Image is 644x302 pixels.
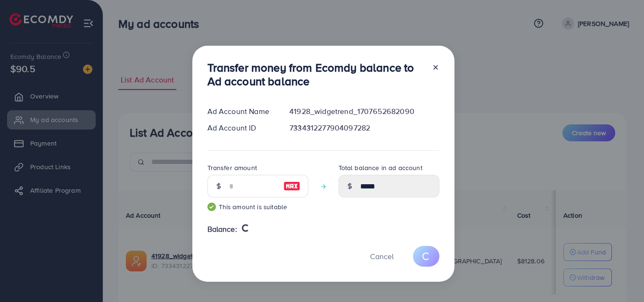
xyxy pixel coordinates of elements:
label: Total balance in ad account [339,163,422,172]
iframe: Chat [604,260,637,295]
div: 7334312277904097282 [282,122,446,133]
div: Ad Account ID [200,122,282,133]
img: image [283,180,300,192]
small: This amount is suitable [207,202,308,212]
span: Balance: [207,224,237,235]
h3: Transfer money from Ecomdy balance to Ad account balance [207,61,424,88]
div: Ad Account Name [200,106,282,117]
img: guide [207,203,216,211]
label: Transfer amount [207,163,257,172]
div: 41928_widgetrend_1707652682090 [282,106,446,117]
button: Cancel [358,246,405,266]
span: Cancel [370,251,394,261]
